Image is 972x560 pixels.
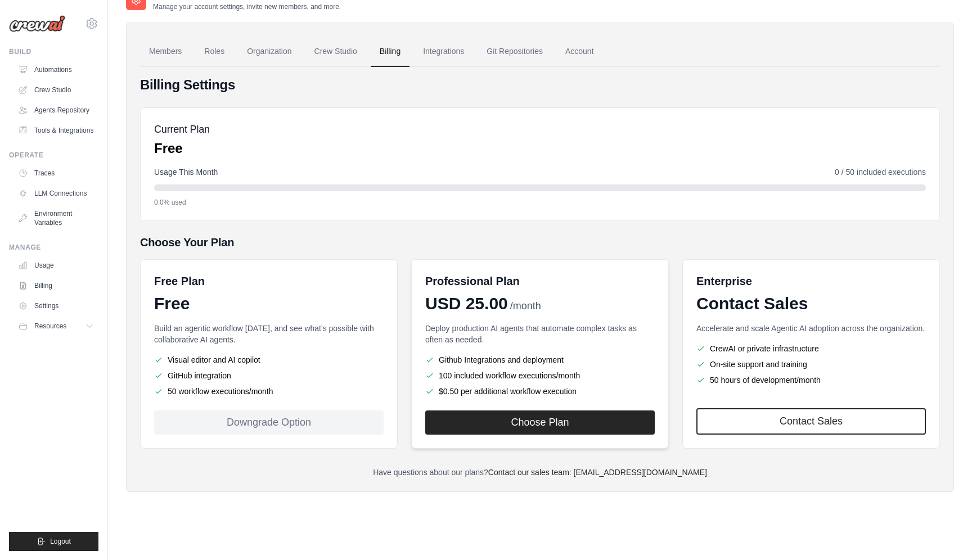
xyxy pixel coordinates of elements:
li: 50 workflow executions/month [154,386,384,397]
p: Manage your account settings, invite new members, and more. [153,2,341,11]
p: Deploy production AI agents that automate complex tasks as often as needed. [425,323,655,345]
a: Tools & Integrations [13,121,98,139]
div: Downgrade Option [154,410,384,435]
span: USD 25.00 [425,293,508,314]
li: GitHub integration [154,370,384,381]
a: Contact Sales [696,408,926,435]
a: Billing [371,37,409,67]
a: Agents Repository [13,101,98,119]
a: Billing [13,277,98,295]
h6: Professional Plan [425,273,520,289]
a: Contact our sales team: [EMAIL_ADDRESS][DOMAIN_NAME] [488,468,707,477]
span: 0.0% used [154,198,186,207]
li: Github Integrations and deployment [425,354,655,365]
div: Operate [9,151,98,160]
button: Choose Plan [425,410,655,435]
h6: Free Plan [154,273,205,289]
a: Usage [13,256,98,274]
img: Logo [9,15,65,32]
a: Settings [13,297,98,315]
div: Contact Sales [696,293,926,314]
h6: Enterprise [696,273,926,289]
a: Account [556,37,603,67]
p: Have questions about our plans? [140,467,940,478]
div: Free [154,293,384,314]
a: Organization [238,37,300,67]
p: Accelerate and scale Agentic AI adoption across the organization. [696,323,926,334]
a: Crew Studio [13,81,98,99]
a: Environment Variables [13,205,98,232]
h5: Current Plan [154,121,210,137]
h4: Billing Settings [140,76,940,94]
span: Usage This Month [154,166,218,178]
p: Build an agentic workflow [DATE], and see what's possible with collaborative AI agents. [154,323,384,345]
span: /month [510,299,541,314]
a: Members [140,37,191,67]
a: Roles [195,37,233,67]
li: $0.50 per additional workflow execution [425,386,655,397]
li: 100 included workflow executions/month [425,370,655,381]
button: Resources [13,317,98,335]
div: Build [9,47,98,56]
h5: Choose Your Plan [140,234,940,250]
a: LLM Connections [13,184,98,202]
a: Integrations [414,37,473,67]
p: Free [154,139,210,157]
iframe: Chat Widget [916,506,972,560]
a: Automations [13,61,98,79]
li: On-site support and training [696,359,926,370]
a: Crew Studio [305,37,366,67]
li: 50 hours of development/month [696,374,926,386]
li: Visual editor and AI copilot [154,354,384,365]
div: Manage [9,243,98,252]
span: 0 / 50 included executions [835,166,926,178]
span: Resources [34,322,66,331]
a: Traces [13,164,98,182]
span: Logout [50,537,71,546]
li: CrewAI or private infrastructure [696,343,926,354]
a: Git Repositories [478,37,552,67]
button: Logout [9,532,98,551]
